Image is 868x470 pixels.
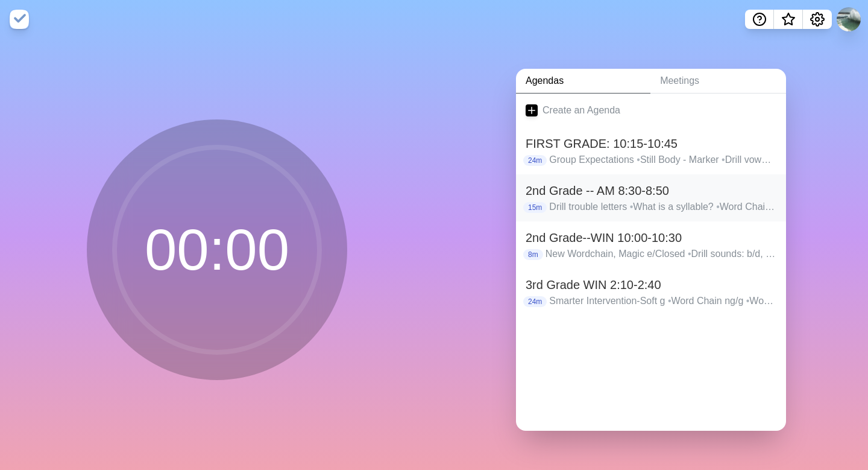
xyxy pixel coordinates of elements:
[516,94,786,127] a: Create an Agenda
[526,182,776,200] h2: 2nd Grade -- AM 8:30-8:50
[549,153,776,167] p: Group Expectations Still Body - Marker Drill vowels Intro/Practice Grid - Letter sound Intro What...
[722,154,725,165] span: •
[746,296,750,306] span: •
[774,10,803,29] button: What’s new
[523,202,547,213] p: 15m
[637,154,640,165] span: •
[546,247,776,261] p: New Wordchain, Magic e/Closed Drill sounds: b/d, vowels and digraphs What is a syllable? Writing ...
[549,294,776,308] p: Smarter Intervention-Soft g Word Chain ng/g Word Chain - ck/ch two syllable laminated r-c/closed/mag
[523,296,547,307] p: 24m
[630,202,634,212] span: •
[650,69,786,94] a: Meetings
[10,10,29,29] img: timeblocks logo
[716,202,720,212] span: •
[526,276,776,294] h2: 3rd Grade WIN 2:10-2:40
[803,10,832,29] button: Settings
[526,135,776,153] h2: FIRST GRADE: 10:15-10:45
[523,155,547,166] p: 24m
[523,249,543,260] p: 8m
[668,296,671,306] span: •
[549,200,776,214] p: Drill trouble letters What is a syllable? Word Chain, Magic e, i-e Syllable division pencil/paper...
[688,249,691,259] span: •
[516,69,650,94] a: Agendas
[526,229,776,247] h2: 2nd Grade--WIN 10:00-10:30
[745,10,774,29] button: Help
